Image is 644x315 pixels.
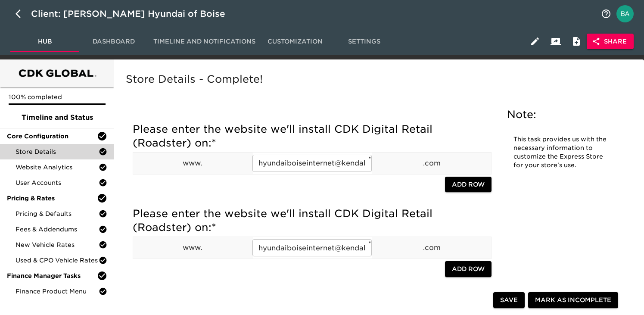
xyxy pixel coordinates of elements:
[7,112,107,123] span: Timeline and Status
[596,3,616,24] button: notifications
[9,93,106,101] p: 100% completed
[126,72,628,86] h5: Store Details - Complete!
[445,177,492,193] button: Add Row
[528,293,618,309] button: Mark as Incomplete
[7,194,97,203] span: Pricing & Rates
[133,158,252,168] p: www.
[266,36,324,47] span: Customization
[16,256,99,265] span: Used & CPO Vehicle Rates
[16,240,99,249] span: New Vehicle Rates
[493,293,525,309] button: Save
[16,209,99,218] span: Pricing & Defaults
[372,158,491,168] p: .com
[133,122,492,150] h5: Please enter the website we'll install CDK Digital Retail (Roadster) on:
[84,36,143,47] span: Dashboard
[535,295,611,306] span: Mark as Incomplete
[16,36,74,47] span: Hub
[587,34,634,50] button: Share
[16,163,99,172] span: Website Analytics
[133,243,252,253] p: www.
[445,261,492,277] button: Add Row
[525,31,545,52] button: Edit Hub
[16,178,99,187] span: User Accounts
[594,36,627,47] span: Share
[545,31,566,52] button: Client View
[7,132,97,140] span: Core Configuration
[616,5,634,22] img: Profile
[133,207,492,234] h5: Please enter the website we'll install CDK Digital Retail (Roadster) on:
[372,243,491,253] p: .com
[153,36,255,47] span: Timeline and Notifications
[7,271,97,280] span: Finance Manager Tasks
[500,295,518,306] span: Save
[507,108,616,122] h5: Note:
[16,147,99,156] span: Store Details
[16,287,99,296] span: Finance Product Menu
[16,225,99,234] span: Fees & Addendums
[513,135,610,170] p: This task provides us with the necessary information to customize the Express Store for your stor...
[335,36,393,47] span: Settings
[452,264,485,274] span: Add Row
[452,179,485,190] span: Add Row
[31,7,237,21] div: Client: [PERSON_NAME] Hyundai of Boise
[566,31,587,52] button: Internal Notes and Comments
